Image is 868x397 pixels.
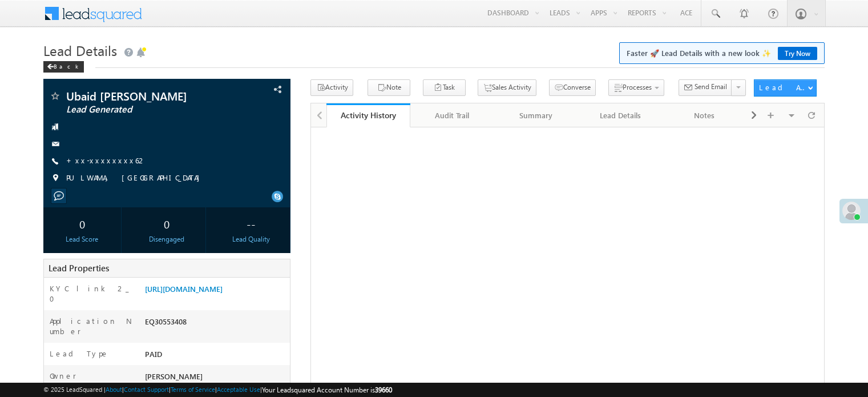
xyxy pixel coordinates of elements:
div: PAID [142,348,290,364]
div: EQ30553408 [142,316,290,332]
a: Contact Support [124,386,169,393]
button: Task [423,79,466,96]
div: Summary [504,109,568,122]
span: 39660 [375,386,392,394]
span: Lead Generated [66,104,219,115]
label: KYC link 2_0 [50,283,133,304]
button: Processes [608,79,664,96]
span: PULWAMA, [GEOGRAPHIC_DATA] [66,173,205,184]
a: Activity History [326,103,410,127]
div: 0 [46,213,118,234]
a: Try Now [778,47,817,60]
label: Owner [50,371,76,381]
div: Lead Score [46,234,118,244]
div: 0 [131,213,203,234]
span: Lead Details [43,41,117,59]
a: Lead Details [579,103,663,127]
button: Sales Activity [478,79,536,96]
div: Activity History [335,110,402,121]
label: Lead Type [50,348,109,359]
div: Disengaged [131,234,203,244]
span: Ubaid [PERSON_NAME] [66,90,219,102]
a: Notes [663,103,747,127]
div: Lead Details [588,109,652,122]
span: Your Leadsquared Account Number is [262,386,392,394]
a: Audit Trail [410,103,494,127]
div: Notes [672,109,737,122]
a: [URL][DOMAIN_NAME] [145,284,223,294]
button: Send Email [679,79,732,96]
button: Activity [310,79,353,96]
a: Terms of Service [171,386,215,393]
span: [PERSON_NAME] [145,371,203,381]
a: About [106,386,122,393]
button: Converse [549,79,596,96]
div: Lead Quality [215,234,287,244]
span: Lead Properties [49,262,109,274]
a: +xx-xxxxxxxx62 [66,155,147,165]
span: © 2025 LeadSquared | | | | | [43,384,392,395]
div: Audit Trail [419,109,484,122]
div: Back [43,61,84,73]
span: Processes [623,83,652,91]
button: Lead Actions [754,79,817,97]
div: Lead Actions [759,82,808,93]
a: Back [43,61,90,70]
span: Faster 🚀 Lead Details with a new look ✨ [627,47,817,59]
a: Summary [495,103,579,127]
span: Send Email [695,82,727,92]
button: Note [368,79,410,96]
a: Acceptable Use [217,386,260,393]
label: Application Number [50,316,133,336]
div: -- [215,213,287,234]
